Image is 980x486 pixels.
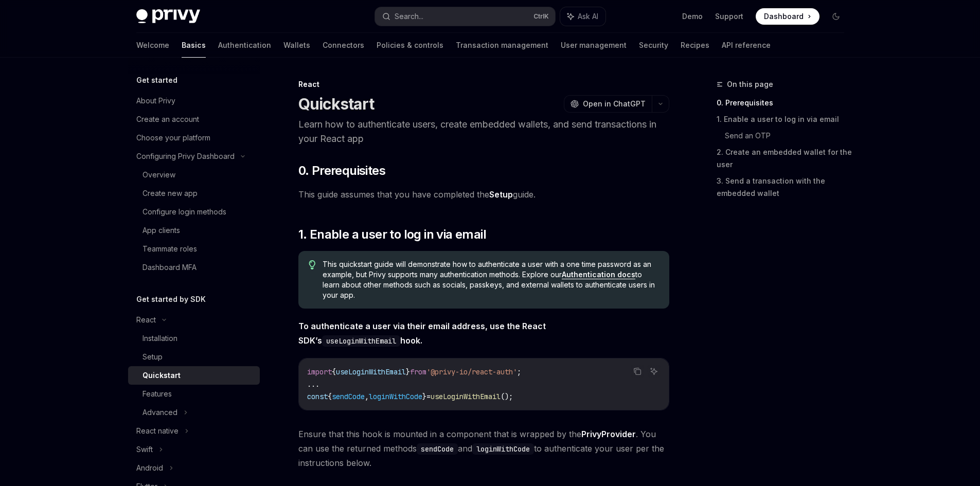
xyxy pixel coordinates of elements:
[336,367,406,376] span: useLoginWithEmail
[298,187,669,202] span: This guide assumes that you have completed the guide.
[136,95,175,107] div: About Privy
[564,95,652,113] button: Open in ChatGPT
[136,74,177,86] h5: Get started
[422,392,426,401] span: }
[323,259,658,300] span: This quickstart guide will demonstrate how to authenticate a user with a one time password as an ...
[472,443,534,455] code: loginWithCode
[682,11,703,22] a: Demo
[395,10,423,23] div: Search...
[501,392,513,401] span: ();
[128,348,260,366] a: Setup
[715,11,743,22] a: Support
[431,392,501,401] span: useLoginWithEmail
[128,385,260,403] a: Features
[328,392,332,401] span: {
[639,33,668,58] a: Security
[136,9,200,24] img: dark logo
[365,392,369,401] span: ,
[298,226,486,243] span: 1. Enable a user to log in via email
[128,329,260,348] a: Installation
[128,258,260,277] a: Dashboard MFA
[406,367,410,376] span: }
[128,129,260,147] a: Choose your platform
[128,110,260,129] a: Create an account
[142,169,175,181] div: Overview
[722,33,771,58] a: API reference
[681,33,709,58] a: Recipes
[128,166,260,184] a: Overview
[717,111,852,128] a: 1. Enable a user to log in via email
[631,365,644,378] button: Copy the contents from the code block
[136,150,235,163] div: Configuring Privy Dashboard
[717,144,852,173] a: 2. Create an embedded wallet for the user
[307,367,332,376] span: import
[717,95,852,111] a: 0. Prerequisites
[727,78,773,91] span: On this page
[375,7,555,26] button: Search...CtrlK
[142,261,197,274] div: Dashboard MFA
[136,132,210,144] div: Choose your platform
[142,224,180,237] div: App clients
[142,187,198,200] div: Create new app
[182,33,206,58] a: Basics
[142,206,226,218] div: Configure login methods
[562,270,635,279] a: Authentication docs
[426,392,431,401] span: =
[298,95,375,113] h1: Quickstart
[828,8,844,25] button: Toggle dark mode
[377,33,443,58] a: Policies & controls
[298,79,669,89] div: React
[142,351,163,363] div: Setup
[332,367,336,376] span: {
[218,33,271,58] a: Authentication
[725,128,852,144] a: Send an OTP
[142,243,197,255] div: Teammate roles
[128,240,260,258] a: Teammate roles
[298,163,385,179] span: 0. Prerequisites
[309,260,316,269] svg: Tip
[756,8,819,25] a: Dashboard
[764,11,804,22] span: Dashboard
[136,462,163,474] div: Android
[142,332,177,345] div: Installation
[717,173,852,202] a: 3. Send a transaction with the embedded wallet
[456,33,548,58] a: Transaction management
[369,392,422,401] span: loginWithCode
[136,113,199,125] div: Create an account
[560,7,605,26] button: Ask AI
[583,99,646,109] span: Open in ChatGPT
[136,293,206,305] h5: Get started by SDK
[533,12,549,21] span: Ctrl K
[647,365,661,378] button: Ask AI
[410,367,426,376] span: from
[323,33,364,58] a: Connectors
[298,321,546,346] strong: To authenticate a user via their email address, use the React SDK’s hook.
[136,33,169,58] a: Welcome
[298,117,669,146] p: Learn how to authenticate users, create embedded wallets, and send transactions in your React app
[307,380,319,389] span: ...
[136,314,156,326] div: React
[307,392,328,401] span: const
[517,367,521,376] span: ;
[142,388,172,400] div: Features
[578,11,598,22] span: Ask AI
[136,425,179,437] div: React native
[426,367,517,376] span: '@privy-io/react-auth'
[283,33,310,58] a: Wallets
[128,184,260,203] a: Create new app
[581,429,636,440] a: PrivyProvider
[128,203,260,221] a: Configure login methods
[489,189,513,200] a: Setup
[322,335,400,347] code: useLoginWithEmail
[298,427,669,470] span: Ensure that this hook is mounted in a component that is wrapped by the . You can use the returned...
[561,33,627,58] a: User management
[136,443,153,456] div: Swift
[332,392,365,401] span: sendCode
[128,366,260,385] a: Quickstart
[142,369,181,382] div: Quickstart
[128,221,260,240] a: App clients
[417,443,458,455] code: sendCode
[128,92,260,110] a: About Privy
[142,406,177,419] div: Advanced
